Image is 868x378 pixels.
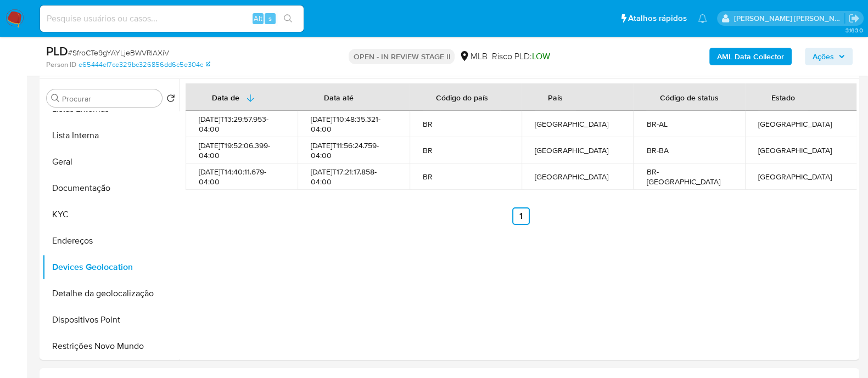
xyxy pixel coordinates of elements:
[848,13,860,24] a: Sair
[423,172,508,182] div: BR
[42,122,180,149] button: Lista Interna
[423,119,508,129] div: BR
[42,201,180,228] button: KYC
[423,145,508,155] div: BR
[199,140,284,160] div: [DATE]T19:52:06.399-04:00
[42,254,180,280] button: Devices Geolocation
[46,60,76,70] b: Person ID
[166,94,175,106] button: Retornar ao pedido padrão
[628,13,687,24] span: Atalhos rápidos
[491,50,550,63] span: Risco PLD:
[709,48,792,65] button: AML Data Collector
[46,42,68,60] b: PLD
[277,11,299,26] button: search-icon
[734,13,845,24] p: alessandra.barbosa@mercadopago.com
[758,119,844,129] div: [GEOGRAPHIC_DATA]
[758,84,808,110] div: Estado
[512,207,530,225] a: Ir a la página 1
[758,145,844,155] div: [GEOGRAPHIC_DATA]
[646,167,732,187] div: BR-[GEOGRAPHIC_DATA]
[535,84,576,110] div: País
[268,13,272,24] span: s
[813,48,834,65] span: Ações
[199,114,284,134] div: [DATE]T13:29:57.953-04:00
[717,48,784,65] b: AML Data Collector
[42,307,180,333] button: Dispositivos Point
[349,49,455,64] p: OPEN - IN REVIEW STAGE II
[254,13,262,24] span: Alt
[423,84,501,110] div: Código do país
[535,145,620,155] div: [GEOGRAPHIC_DATA]
[646,84,731,110] div: Código de status
[531,50,550,63] span: LOW
[186,207,856,225] nav: Paginación
[42,149,180,175] button: Geral
[805,48,853,65] button: Ações
[199,167,284,187] div: [DATE]T14:40:11.679-04:00
[535,172,620,182] div: [GEOGRAPHIC_DATA]
[698,14,707,23] a: Notificações
[311,167,396,187] div: [DATE]T17:21:17.858-04:00
[42,333,180,359] button: Restrições Novo Mundo
[646,119,732,129] div: BR-AL
[199,84,268,110] button: Data de
[311,84,367,110] div: Data até
[311,114,396,134] div: [DATE]T10:48:35.321-04:00
[535,119,620,129] div: [GEOGRAPHIC_DATA]
[68,47,169,58] span: # SfroCTe9gYAYLjeBWVRlAXiV
[845,26,863,35] span: 3.163.0
[40,12,304,26] input: Pesquise usuários ou casos...
[79,60,210,70] a: e65444ef7ce329bc326856dd6c5e304c
[758,172,844,182] div: [GEOGRAPHIC_DATA]
[459,50,487,63] div: MLB
[62,94,158,104] input: Procurar
[51,94,60,103] button: Procurar
[42,175,180,201] button: Documentação
[42,280,180,307] button: Detalhe da geolocalização
[311,140,396,160] div: [DATE]T11:56:24.759-04:00
[646,145,732,155] div: BR-BA
[42,228,180,254] button: Endereços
